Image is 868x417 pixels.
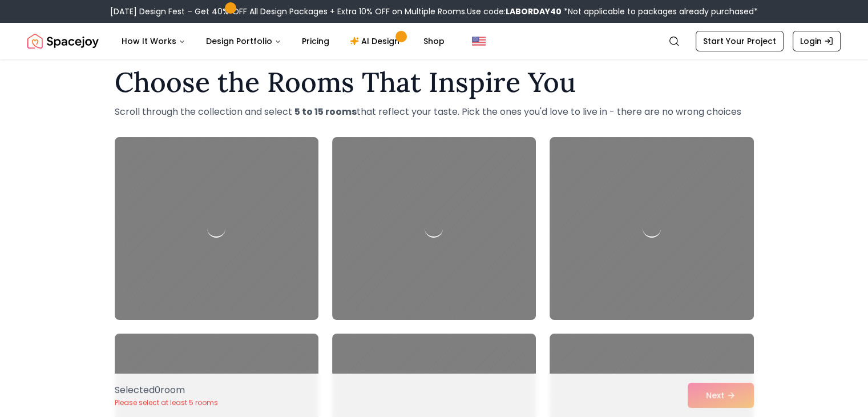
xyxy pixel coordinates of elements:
[294,105,357,118] strong: 5 to 15 rooms
[110,6,758,17] div: [DATE] Design Fest – Get 40% OFF All Design Packages + Extra 10% OFF on Multiple Rooms.
[115,105,754,119] p: Scroll through the collection and select that reflect your taste. Pick the ones you'd love to liv...
[472,34,486,48] img: United States
[112,30,195,53] button: How It Works
[506,6,562,17] b: LABORDAY40
[341,30,412,53] a: AI Design
[293,30,338,53] a: Pricing
[115,398,218,407] p: Please select at least 5 rooms
[27,23,841,59] nav: Global
[197,30,290,53] button: Design Portfolio
[27,30,99,53] a: Spacejoy
[793,31,841,51] a: Login
[115,69,754,96] h1: Choose the Rooms That Inspire You
[414,30,454,53] a: Shop
[115,383,218,397] p: Selected 0 room
[27,30,99,53] img: Spacejoy Logo
[112,30,454,53] nav: Main
[696,31,784,51] a: Start Your Project
[467,6,562,17] span: Use code:
[562,6,758,17] span: *Not applicable to packages already purchased*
